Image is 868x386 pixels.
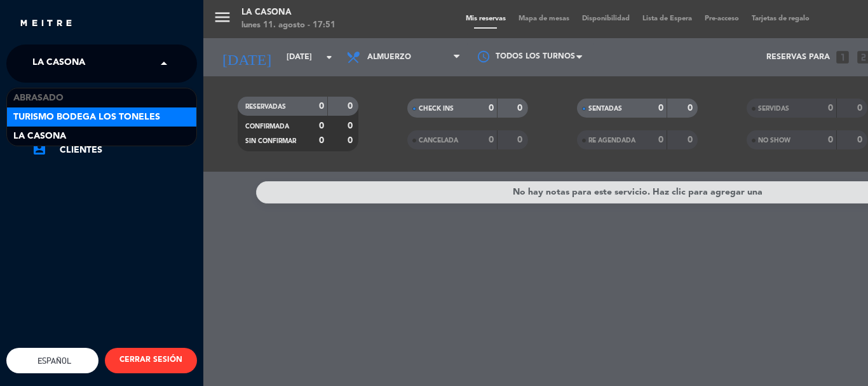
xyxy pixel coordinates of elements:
span: Español [34,356,71,366]
button: CERRAR SESIÓN [105,348,197,373]
img: MEITRE [19,19,73,29]
span: La Casona [32,50,85,77]
span: La Casona [13,129,66,144]
a: account_boxClientes [32,142,197,158]
i: account_box [32,141,47,156]
span: Abrasado [13,91,64,106]
span: Turismo Bodega Los Toneles [13,110,160,125]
